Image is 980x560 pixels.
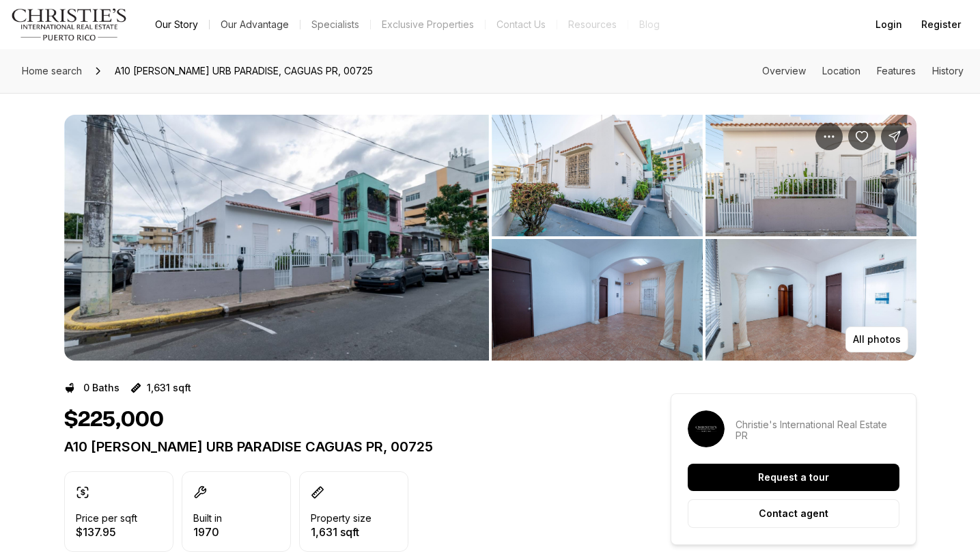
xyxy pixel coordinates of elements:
[147,382,191,393] p: 1,631 sqft
[822,65,860,76] a: Skip to: Location
[300,15,370,34] a: Specialists
[921,19,961,30] span: Register
[913,11,969,38] button: Register
[311,527,372,537] p: 1,631 sqft
[311,513,372,524] p: Property size
[64,407,164,433] h1: $225,000
[867,11,910,38] button: Login
[932,65,964,76] a: Skip to: History
[492,115,916,361] li: 2 of 6
[877,65,916,76] a: Skip to: Features
[759,508,828,519] p: Contact agent
[815,123,843,150] button: Property options
[762,66,964,76] nav: Page section menu
[76,513,137,524] p: Price per sqft
[705,239,916,361] button: View image gallery
[16,60,87,82] a: Home search
[876,19,902,30] span: Login
[193,513,222,524] p: Built in
[492,115,703,236] button: View image gallery
[64,115,489,361] button: View image gallery
[705,115,916,236] button: View image gallery
[762,65,806,76] a: Skip to: Overview
[557,15,628,34] a: Resources
[848,123,876,150] button: Save Property: A10 ANGEL ORTIZ URB PARADISE
[486,15,557,34] button: Contact Us
[736,419,899,441] p: Christie's International Real Estate PR
[845,326,908,352] button: All photos
[83,382,120,393] p: 0 Baths
[688,499,899,528] button: Contact agent
[853,334,901,345] p: All photos
[193,527,222,537] p: 1970
[628,15,671,34] a: Blog
[688,464,899,491] button: Request a tour
[371,15,485,34] a: Exclusive Properties
[64,438,621,455] p: A10 [PERSON_NAME] URB PARADISE CAGUAS PR, 00725
[758,472,829,483] p: Request a tour
[11,8,128,41] img: logo
[22,65,82,76] span: Home search
[144,15,209,34] a: Our Story
[64,115,916,361] div: Listing Photos
[64,115,489,361] li: 1 of 6
[881,123,908,150] button: Share Property: A10 ANGEL ORTIZ URB PARADISE
[76,527,137,537] p: $137.95
[109,60,378,82] span: A10 [PERSON_NAME] URB PARADISE, CAGUAS PR, 00725
[492,239,703,361] button: View image gallery
[210,15,300,34] a: Our Advantage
